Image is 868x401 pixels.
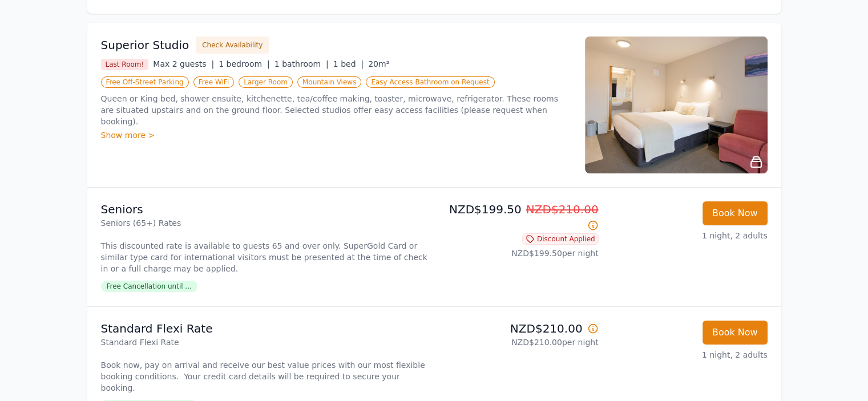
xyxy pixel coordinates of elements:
p: 1 night, 2 adults [608,230,768,241]
p: NZD$199.50 per night [439,248,599,259]
button: Check Availability [196,37,269,54]
span: Larger Room [239,76,293,88]
span: 1 bed | [333,59,364,68]
span: Last Room! [101,59,149,70]
button: Book Now [703,201,768,225]
div: Show more > [101,129,571,141]
span: Discount Applied [522,233,599,245]
span: 1 bathroom | [274,59,329,68]
p: Standard Flexi Rate [101,321,430,337]
h3: Superior Studio [101,37,189,53]
span: 20m² [368,59,389,68]
p: NZD$199.50 [439,201,599,233]
p: Queen or King bed, shower ensuite, kitchenette, tea/coffee making, toaster, microwave, refrigerat... [101,93,571,127]
p: Seniors (65+) Rates This discounted rate is available to guests 65 and over only. SuperGold Card ... [101,217,430,274]
p: NZD$210.00 per night [439,337,599,348]
p: Seniors [101,201,430,217]
span: 1 bedroom | [219,59,270,68]
span: Free Off-Street Parking [101,76,189,88]
p: NZD$210.00 [439,321,599,337]
span: Easy Access Bathroom on Request [366,76,494,88]
button: Book Now [703,321,768,345]
span: Free WiFi [193,76,235,88]
span: Free Cancellation until ... [101,281,197,292]
span: Max 2 guests | [153,59,214,68]
p: Standard Flexi Rate Book now, pay on arrival and receive our best value prices with our most flex... [101,337,430,394]
p: 1 night, 2 adults [608,349,768,361]
span: Mountain Views [297,76,361,88]
span: NZD$210.00 [526,202,599,216]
